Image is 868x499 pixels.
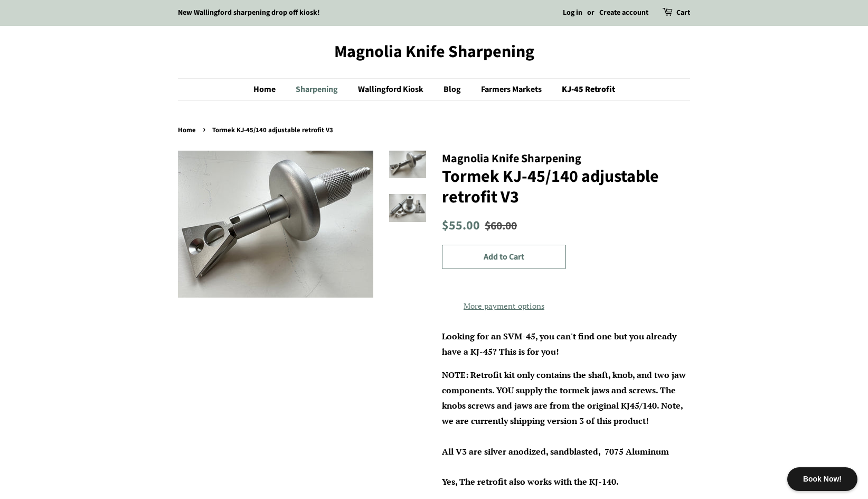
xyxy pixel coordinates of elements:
[212,125,336,135] span: Tormek KJ-45/140 adjustable retrofit V3
[442,330,676,357] span: Looking for an SVM-45, you can't find one but you already have a KJ-45? This is for you!
[350,79,434,100] a: Wallingford Kiosk
[389,194,426,222] img: Tormek KJ-45/140 adjustable retrofit V3
[178,42,690,62] a: Magnolia Knife Sharpening
[436,79,471,100] a: Blog
[442,150,581,167] span: Magnolia Knife Sharpening
[178,125,199,135] a: Home
[442,167,690,207] h1: Tormek KJ-45/140 adjustable retrofit V3
[442,245,566,270] button: Add to Cart
[442,298,566,313] a: More payment options
[178,151,373,298] img: Tormek KJ-45/140 adjustable retrofit V3
[178,125,690,136] nav: breadcrumbs
[485,218,517,234] s: $60.00
[563,7,582,18] a: Log in
[554,79,615,100] a: KJ-45 Retrofit
[676,7,690,20] a: Cart
[442,217,480,235] span: $55.00
[288,79,348,100] a: Sharpening
[203,123,208,136] span: ›
[253,79,286,100] a: Home
[587,7,595,20] li: or
[442,369,686,487] span: NOTE: Retrofit kit only contains the shaft, knob, and two jaw components. YOU supply the tormek j...
[473,79,552,100] a: Farmers Markets
[787,467,857,491] div: Book Now!
[178,7,320,18] a: New Wallingford sharpening drop off kiosk!
[389,151,426,179] img: Tormek KJ-45/140 adjustable retrofit V3
[599,7,648,18] a: Create account
[484,251,524,263] span: Add to Cart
